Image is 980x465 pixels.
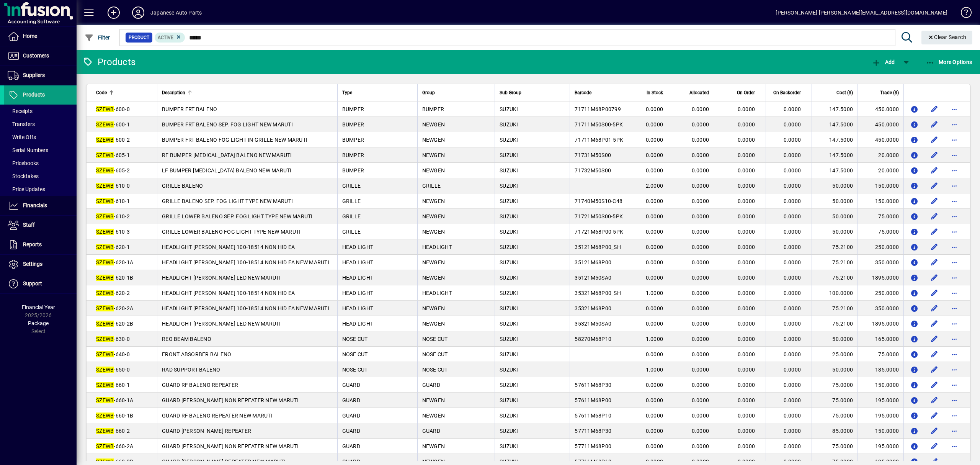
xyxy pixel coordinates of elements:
[872,59,895,65] span: Add
[928,103,941,115] button: Edit
[162,137,307,143] span: BUMPER FRT BALENO FOG LIGHT IN GRILLE NEW MARUTI
[162,244,295,250] span: HEADLIGHT [PERSON_NAME] 100-18514 NON HID EA
[500,88,565,97] div: Sub Group
[575,229,623,235] span: 71721M68P00-5PK
[4,131,77,144] a: Write Offs
[738,198,755,204] span: 0.0000
[575,88,623,97] div: Barcode
[162,290,295,296] span: HEADLIGHT [PERSON_NAME] 100-18514 NON HID EA
[500,183,518,189] span: SUZUKI
[8,160,39,166] span: Pricebooks
[812,301,857,316] td: 75.2100
[162,213,313,219] span: GRILLE LOWER BALENO SEP. FOG LIGHT TYPE NEW MARUTI
[948,164,960,177] button: More options
[575,137,623,143] span: 71711M68P01-5PK
[342,152,364,158] span: BUMPER
[948,440,960,452] button: More options
[812,239,857,255] td: 75.2100
[646,305,663,311] span: 0.0000
[948,149,960,161] button: More options
[738,137,755,143] span: 0.0000
[784,137,801,143] span: 0.0000
[129,34,149,41] span: Product
[692,259,709,265] span: 0.0000
[857,163,903,178] td: 20.0000
[575,305,611,311] span: 35321M68P00
[948,379,960,391] button: More options
[96,244,114,250] em: SZEWB
[96,244,130,250] span: -620-1
[83,31,112,44] button: Filter
[96,106,114,112] em: SZEWB
[812,147,857,163] td: 147.5000
[500,198,518,204] span: SUZUKI
[500,152,518,158] span: SUZUKI
[646,198,663,204] span: 0.0000
[342,183,361,189] span: GRILLE
[692,167,709,174] span: 0.0000
[23,261,42,267] span: Settings
[948,363,960,376] button: More options
[928,164,941,177] button: Edit
[926,59,972,65] span: More Options
[646,121,663,128] span: 0.0000
[500,167,518,174] span: SUZUKI
[96,213,130,219] span: -610-2
[948,333,960,345] button: More options
[948,134,960,146] button: More options
[857,255,903,270] td: 350.0000
[679,88,716,97] div: Allocated
[96,183,114,189] em: SZEWB
[836,88,853,97] span: Cost ($)
[4,170,77,183] a: Stocktakes
[8,147,48,153] span: Serial Numbers
[692,183,709,189] span: 0.0000
[575,213,623,219] span: 71721M50S00-5PK
[812,285,857,301] td: 100.0000
[812,132,857,147] td: 147.5000
[738,244,755,250] span: 0.0000
[96,213,114,219] em: SZEWB
[948,394,960,406] button: More options
[342,106,364,112] span: BUMPER
[4,196,77,215] a: Financials
[96,152,130,158] span: -605-1
[575,259,611,265] span: 35121M68P00
[342,244,374,250] span: HEAD LIGHT
[96,198,130,204] span: -610-1
[928,272,941,284] button: Edit
[857,178,903,193] td: 150.0000
[857,270,903,285] td: 1895.0000
[880,88,899,97] span: Trade ($)
[500,137,518,143] span: SUZUKI
[82,56,136,68] div: Products
[928,180,941,192] button: Edit
[738,259,755,265] span: 0.0000
[784,106,801,112] span: 0.0000
[692,106,709,112] span: 0.0000
[422,183,441,189] span: GRILLE
[96,275,133,281] span: -620-1B
[23,241,42,247] span: Reports
[126,6,150,20] button: Profile
[646,290,663,296] span: 1.0000
[162,106,217,112] span: BUMPER FRT BALENO
[575,88,591,97] span: Barcode
[812,163,857,178] td: 147.5000
[928,256,941,269] button: Edit
[575,198,622,204] span: 71740M50S10-C48
[928,333,941,345] button: Edit
[500,244,518,250] span: SUZUKI
[928,34,967,40] span: Clear Search
[857,117,903,132] td: 450.0000
[928,394,941,406] button: Edit
[422,213,445,219] span: NEWGEN
[422,106,444,112] span: BUMPER
[812,178,857,193] td: 50.0000
[812,255,857,270] td: 75.2100
[692,275,709,281] span: 0.0000
[784,259,801,265] span: 0.0000
[928,302,941,314] button: Edit
[784,152,801,158] span: 0.0000
[500,290,518,296] span: SUZUKI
